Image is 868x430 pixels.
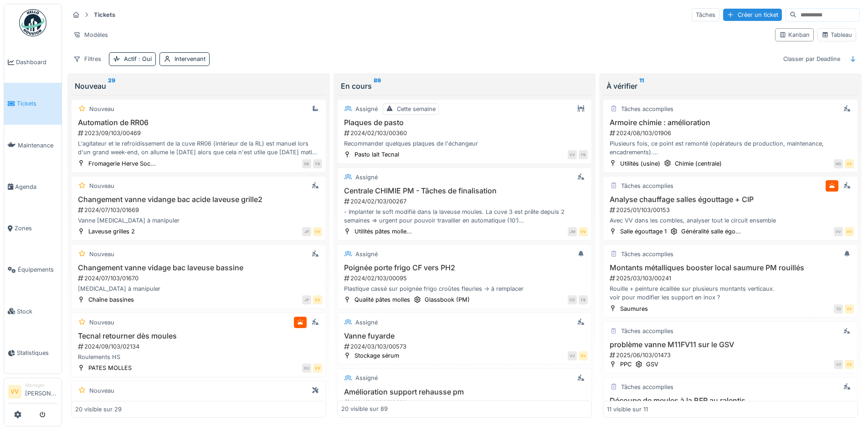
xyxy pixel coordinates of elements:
div: FB [579,295,588,304]
div: Assigné [355,105,378,113]
div: Qualité pâtes molles [354,295,410,304]
div: VV [313,227,322,236]
div: Généralité salle égo... [681,227,741,236]
div: 11 visible sur 11 [607,405,648,414]
span: Zones [15,224,58,233]
sup: 89 [374,81,381,91]
div: FB [579,150,588,159]
div: En cours [341,81,589,91]
img: Badge_color-CXgf-gQk.svg [19,9,46,36]
div: L'agitateur et le refroidissement de la cuve RR06 (intérieur de la RL) est manuel lors d'un grand... [75,139,322,157]
div: 20 visible sur 89 [341,405,388,414]
div: JP [302,227,311,236]
h3: Tecnal retourner dès moules [75,332,322,340]
div: Chaîne bassines [88,295,134,304]
div: PATES MOLLES [88,364,132,372]
div: Tâches accomplies [621,182,673,190]
div: Nouveau [89,386,114,395]
div: CD [568,295,577,304]
div: Tâches accomplies [621,105,673,113]
h3: Poignée porte frigo CF vers PH2 [341,263,588,272]
a: Zones [4,207,62,249]
span: : Oui [137,56,152,62]
span: Tickets [17,99,58,108]
div: VZ [834,360,843,369]
a: Stock [4,291,62,332]
div: Utilités (usine) [620,159,660,168]
h3: Plaques de pasto [341,118,588,127]
div: Stockage sérum [354,351,399,360]
div: GSV [646,360,658,369]
h3: Changement vanne vidage bac laveuse bassine [75,263,322,272]
div: Salle égouttage 1 [620,227,667,236]
a: Agenda [4,166,62,207]
div: Intervenant [175,55,205,63]
span: Stock [17,307,58,316]
div: Nouveau [89,250,114,258]
h3: Manche pour vanne pied de cuve 2 PDD [75,400,322,409]
a: Maintenance [4,125,62,166]
div: 2025/01/103/00153 [609,206,854,214]
div: [MEDICAL_DATA] à manipuler [75,284,322,293]
div: JP [302,295,311,304]
div: 2024/09/103/02134 [77,342,322,351]
h3: Changement vanne vidange bac acide laveuse grille2 [75,195,322,204]
div: 2024/02/103/00267 [343,197,588,206]
div: VV [834,227,843,236]
div: Laveuse grilles 2 [88,227,135,236]
sup: 29 [108,81,115,91]
div: Assigné [355,250,378,258]
h3: Centrale CHIMIE PM - Tâches de finalisation [341,187,588,195]
div: VV [579,351,588,360]
div: Roulements HS [75,353,322,361]
div: - Implanter le soft modifié dans la laveuse moules. La cuve 3 est prête depuis 2 semaines => urge... [341,207,588,225]
div: Pasto lait Tecnal [354,150,399,159]
div: NG [834,159,843,168]
span: Dashboard [16,58,58,66]
div: 2024/07/103/01670 [77,274,322,283]
div: Créer un ticket [723,9,782,21]
a: Dashboard [4,41,62,83]
div: Utilités pâtes molle... [354,227,412,236]
div: GB [302,159,311,168]
div: PPC [620,360,632,369]
div: Glassbook (PM) [425,295,470,304]
a: VV Manager[PERSON_NAME] [8,382,58,404]
div: Actif [124,55,152,63]
div: 2024/07/103/01669 [77,206,322,214]
div: Classer par Deadline [779,52,844,66]
div: TD [834,304,843,314]
div: 2024/03/103/00508 [343,398,588,407]
h3: Montants métalliques booster local saumure PM rouillés [607,263,854,272]
div: VV [568,351,577,360]
h3: problème vanne M11FV11 sur le GSV [607,340,854,349]
div: Nouveau [89,105,114,113]
div: FB [313,159,322,168]
div: Nouveau [89,182,114,190]
span: Maintenance [18,141,58,150]
div: Manager [25,382,58,389]
div: Saumures [620,304,648,313]
div: Chimie (centrale) [675,159,722,168]
div: Cette semaine [397,105,436,113]
div: Fromagerie Herve Soc... [88,159,156,168]
div: Tâches [692,8,719,21]
span: Équipements [18,265,58,274]
div: Tâches accomplies [621,327,673,335]
div: Kanban [779,30,810,39]
div: VV [579,227,588,236]
div: 2023/09/103/00469 [77,129,322,137]
strong: Tickets [90,10,119,19]
div: Plastique cassé sur poignée frigo croûtes fleuries -> à remplacer [341,284,588,293]
div: DU [302,364,311,373]
div: Avec VV dans les combles, analyser tout le circuit ensemble [607,216,854,225]
li: [PERSON_NAME] [25,382,58,401]
div: Tableau [822,30,852,39]
span: Agenda [15,182,58,191]
div: Modèles [69,28,112,41]
div: Nouveau [75,81,323,91]
div: JM [568,227,577,236]
div: Assigné [355,374,378,382]
div: Rouille + peinture écaillée sur plusieurs montants verticaux. voir pour modifier les support en i... [607,284,854,302]
a: Statistiques [4,332,62,374]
